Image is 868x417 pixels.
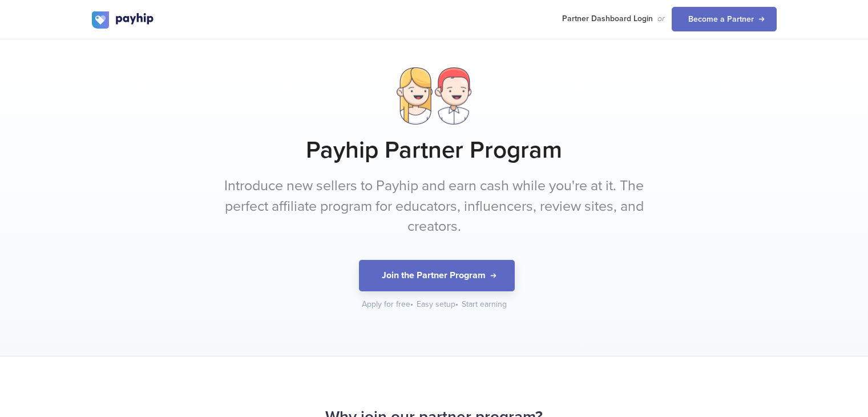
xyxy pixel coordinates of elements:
h1: Payhip Partner Program [92,136,777,165]
img: dude.png [435,67,471,125]
img: lady.png [397,67,432,125]
span: • [410,299,413,309]
div: Apply for free [362,299,414,310]
p: Introduce new sellers to Payhip and earn cash while you're at it. The perfect affiliate program f... [220,176,648,237]
div: Start earning [462,299,507,310]
button: Join the Partner Program [359,260,515,291]
a: Become a Partner [672,7,777,31]
img: logo.svg [92,11,155,29]
span: • [455,299,458,309]
div: Easy setup [417,299,459,310]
